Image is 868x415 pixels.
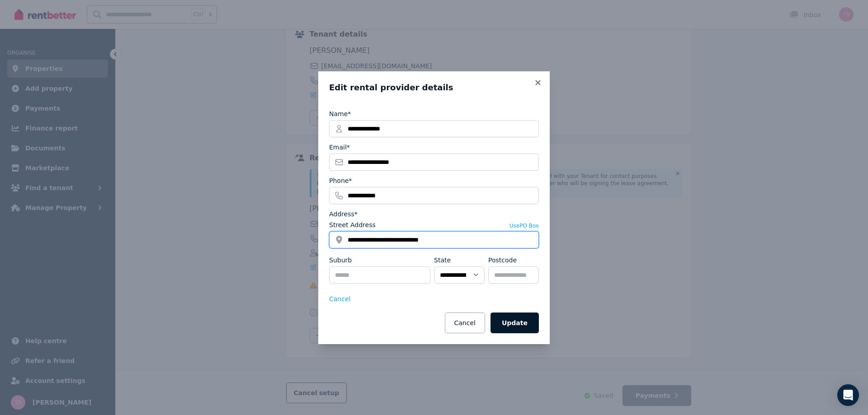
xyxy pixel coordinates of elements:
[509,222,539,229] button: UsePO Box
[329,176,352,185] label: Phone*
[329,82,539,93] h3: Edit rental provider details
[329,143,350,152] label: Email*
[329,210,358,219] label: Address*
[329,294,350,303] button: Cancel
[434,256,451,265] label: State
[329,109,351,118] label: Name*
[329,256,352,265] label: Suburb
[837,384,859,406] div: Open Intercom Messenger
[488,256,517,265] label: Postcode
[491,312,539,333] button: Update
[445,312,485,333] button: Cancel
[329,220,376,229] label: Street Address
